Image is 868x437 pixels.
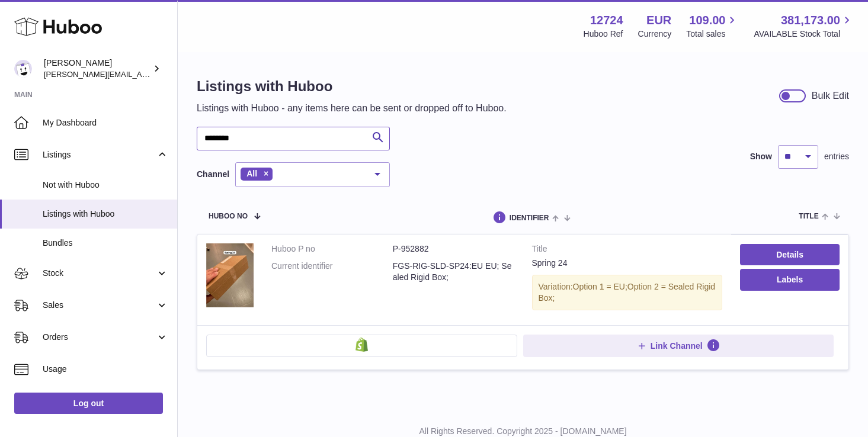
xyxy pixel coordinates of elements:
[651,340,703,351] span: Link Channel
[638,28,672,40] div: Currency
[532,258,723,269] div: Spring 24
[781,12,840,28] span: 381,173.00
[43,268,156,279] span: Stock
[43,364,168,375] span: Usage
[44,57,150,80] div: [PERSON_NAME]
[355,338,368,352] img: shopify-small.png
[573,282,627,291] span: Option 1 = EU;
[393,243,514,255] dd: P-952882
[209,213,248,220] span: Huboo no
[740,244,840,265] a: Details
[271,261,393,283] dt: Current identifier
[187,426,859,437] p: All Rights Reserved. Copyright 2025 - [DOMAIN_NAME]
[43,300,156,311] span: Sales
[43,149,156,160] span: Listings
[271,243,393,255] dt: Huboo P no
[686,28,739,40] span: Total sales
[197,169,229,180] label: Channel
[754,12,854,40] a: 381,173.00 AVAILABLE Stock Total
[44,69,238,79] span: [PERSON_NAME][EMAIL_ADDRESS][DOMAIN_NAME]
[686,12,739,40] a: 109.00 Total sales
[510,214,549,222] span: identifier
[43,117,168,128] span: My Dashboard
[532,275,723,310] div: Variation:
[43,332,156,343] span: Orders
[812,89,849,102] div: Bulk Edit
[590,12,623,28] strong: 12724
[689,12,725,28] span: 109.00
[539,282,716,303] span: Option 2 = Sealed Rigid Box;
[740,269,840,290] button: Labels
[824,151,849,162] span: entries
[43,179,168,191] span: Not with Huboo
[750,151,772,162] label: Show
[393,261,514,283] dd: FGS-RIG-SLD-SP24:EU EU; Sealed Rigid Box;
[532,243,723,258] strong: Title
[43,208,168,220] span: Listings with Huboo
[197,102,507,115] p: Listings with Huboo - any items here can be sent or dropped off to Huboo.
[206,243,254,307] img: Spring 24
[584,28,623,40] div: Huboo Ref
[14,393,163,414] a: Log out
[799,213,818,220] span: title
[523,335,834,357] button: Link Channel
[14,60,32,78] img: sebastian@ffern.co
[646,12,671,28] strong: EUR
[246,169,257,178] span: All
[197,77,507,96] h1: Listings with Huboo
[754,28,854,40] span: AVAILABLE Stock Total
[43,237,168,249] span: Bundles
